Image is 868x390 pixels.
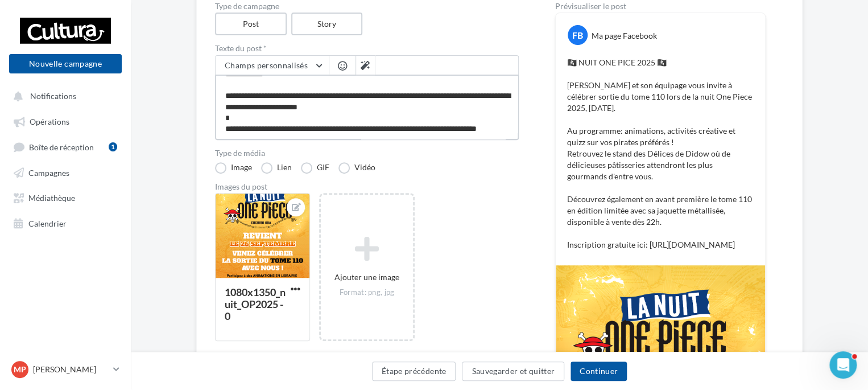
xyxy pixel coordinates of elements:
button: Étape précédente [372,362,456,381]
a: Campagnes [7,162,124,182]
div: FB [568,25,588,45]
p: [PERSON_NAME] [33,364,109,375]
label: Texte du post * [215,44,519,52]
a: MP [PERSON_NAME] [9,359,122,380]
a: Boîte de réception1 [7,136,124,157]
a: Calendrier [7,212,124,233]
label: Story [291,13,363,35]
span: Calendrier [28,218,67,228]
span: MP [14,364,26,375]
iframe: Intercom live chat [829,351,857,379]
label: Type de média [215,149,519,157]
label: Post [215,13,287,35]
p: 🏴‍☠️ NUIT ONE PICE 2025 🏴‍☠️ [PERSON_NAME] et son équipage vous invite à célébrer sortie du tome ... [567,57,754,251]
div: 1080x1350_nuit_OP2025 - 0 [225,286,286,322]
button: Continuer [571,362,627,381]
div: Prévisualiser le post [555,2,766,10]
button: Notifications [7,85,119,106]
button: Sauvegarder et quitter [462,362,564,381]
div: Images du post [215,183,519,191]
label: Image [215,162,252,174]
label: Type de campagne [215,2,519,10]
label: Lien [261,162,292,174]
span: Campagnes [28,167,69,177]
a: Opérations [7,110,124,131]
span: Opérations [30,117,69,126]
span: Médiathèque [28,193,75,203]
a: Médiathèque [7,187,124,207]
div: 1 [109,142,117,151]
span: Champs personnalisés [225,60,308,70]
button: Nouvelle campagne [9,54,122,73]
span: Boîte de réception [29,142,94,151]
button: Champs personnalisés [216,56,329,75]
label: Vidéo [338,162,375,174]
span: Notifications [30,91,76,101]
label: GIF [301,162,329,174]
div: Ma page Facebook [592,30,657,42]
